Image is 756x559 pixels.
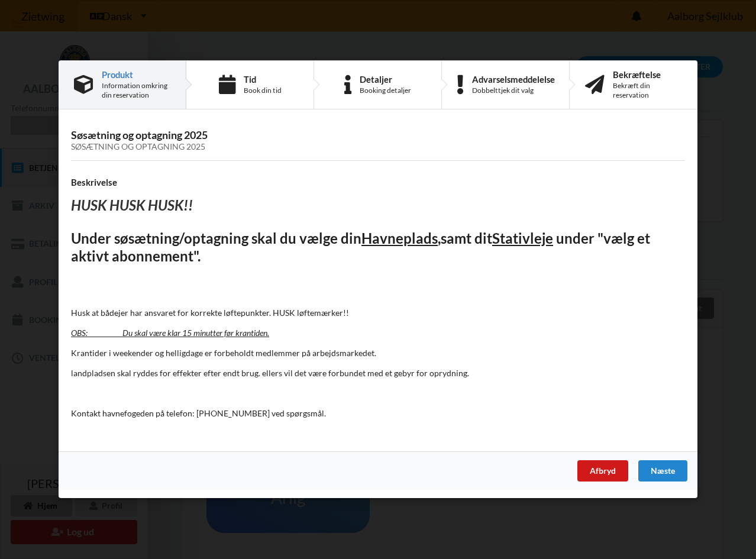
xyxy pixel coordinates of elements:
div: Advarselsmeddelelse [472,75,555,84]
div: Bekræft din reservation [613,81,682,100]
u: Stativleje [492,230,553,247]
div: Book din tid [244,86,282,95]
div: Afbryd [577,461,628,482]
u: Havneplads [361,230,438,247]
h2: Under søsætning/optagning skal du vælge din samt dit under "vælg et aktivt abonnement". [71,230,685,266]
div: Søsætning og optagning 2025 [71,143,685,153]
div: Næste [638,461,687,482]
div: Bekræftelse [613,70,682,79]
div: Booking detaljer [360,86,411,95]
p: Krantider i weekender og helligdage er forbeholdt medlemmer på arbejdsmarkedet. [71,347,685,359]
div: Produkt [102,70,170,79]
div: Tid [244,75,282,84]
u: , [438,230,441,247]
p: Husk at bådejer har ansvaret for korrekte løftepunkter. HUSK løftemærker!! [71,307,685,319]
p: landpladsen skal ryddes for effekter efter endt brug. ellers vil det være forbundet med et gebyr ... [71,367,685,379]
p: Kontakt havnefogeden på telefon: [PHONE_NUMBER] ved spørgsmål. [71,408,685,419]
div: Dobbelttjek dit valg [472,86,555,95]
div: Information omkring din reservation [102,81,170,100]
div: Detaljer [360,75,411,84]
u: OBS: Du skal være klar 15 minutter før krantiden. [71,328,269,338]
h3: Søsætning og optagning 2025 [71,128,685,152]
i: HUSK HUSK HUSK!! [71,197,193,214]
h4: Beskrivelse [71,177,685,188]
